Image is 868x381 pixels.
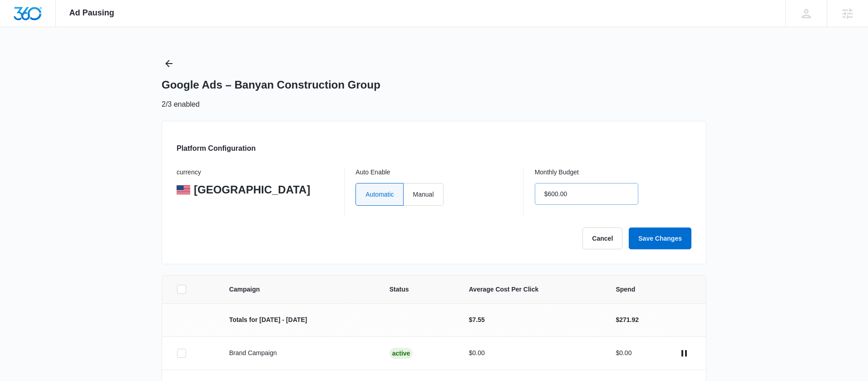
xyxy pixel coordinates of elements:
p: $0.00 [616,348,631,358]
p: Brand Campaign [229,348,368,358]
p: 2/3 enabled [162,99,200,110]
label: Automatic [355,183,403,206]
p: Auto Enable [355,168,512,177]
button: Back [162,56,176,71]
p: [GEOGRAPHIC_DATA] [194,183,310,197]
span: Campaign [229,285,368,294]
button: Save Changes [629,228,691,249]
h3: Platform Configuration [177,143,256,154]
button: actions.pause [677,346,691,361]
p: Totals for [DATE] - [DATE] [229,315,368,325]
p: $271.92 [616,315,639,325]
p: Monthly Budget [535,168,691,177]
span: Average Cost Per Click [469,285,594,294]
div: Active [390,348,413,359]
span: Ad Pausing [69,8,114,18]
span: Spend [616,285,691,294]
h1: Google Ads – Banyan Construction Group [162,78,380,92]
p: $7.55 [469,315,594,325]
span: Status [390,285,447,294]
p: $0.00 [469,348,594,358]
input: $100.00 [535,183,638,205]
label: Manual [404,183,444,206]
p: currency [177,168,333,177]
img: United States [177,185,190,194]
button: Cancel [582,228,622,249]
